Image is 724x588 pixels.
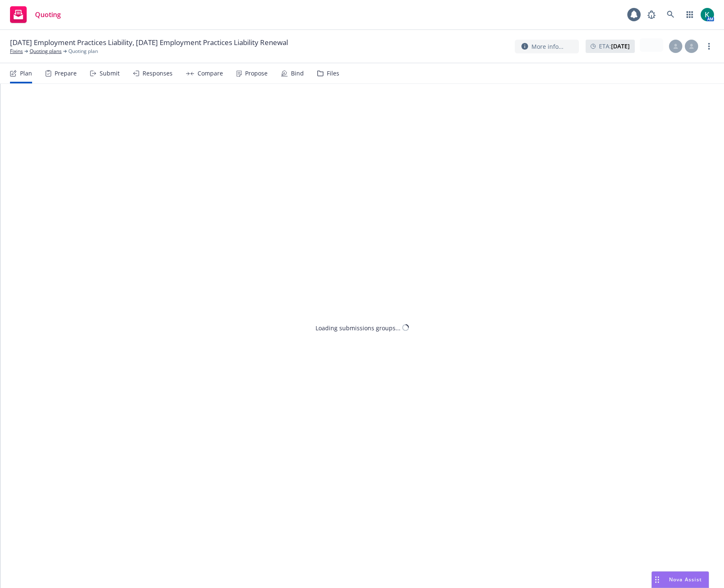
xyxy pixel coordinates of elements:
[316,323,401,332] div: Loading submissions groups...
[643,6,660,23] a: Report a Bug
[10,38,288,48] span: [DATE] Employment Practices Liability, [DATE] Employment Practices Liability Renewal
[611,42,630,50] strong: [DATE]
[198,70,223,77] div: Compare
[30,48,62,55] a: Quoting plans
[599,42,630,50] span: ETA :
[327,70,339,77] div: Files
[35,11,61,18] span: Quoting
[10,48,23,55] a: Fixins
[143,70,173,77] div: Responses
[662,6,679,23] a: Search
[100,70,120,77] div: Submit
[701,8,714,21] img: photo
[651,571,709,588] button: Nova Assist
[245,70,268,77] div: Propose
[55,70,77,77] div: Prepare
[652,572,662,588] div: Drag to move
[68,48,98,55] span: Quoting plan
[681,6,698,23] a: Switch app
[20,70,32,77] div: Plan
[704,41,714,51] a: more
[515,40,579,53] button: More info...
[291,70,304,77] div: Bind
[669,576,702,583] span: Nova Assist
[531,42,564,51] span: More info...
[7,3,64,26] a: Quoting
